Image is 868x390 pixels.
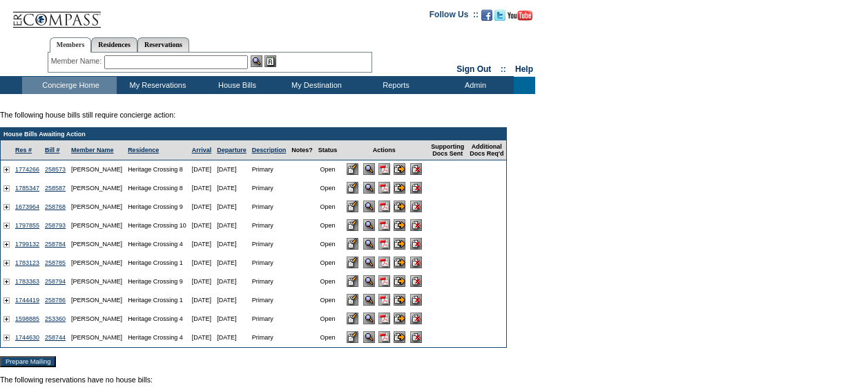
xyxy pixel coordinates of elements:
td: Open [316,216,340,235]
input: Submit for Processing [394,294,405,306]
td: Primary [249,272,289,291]
a: Departure [217,147,247,154]
input: Delete [410,257,422,268]
td: [PERSON_NAME] [68,254,125,272]
td: [PERSON_NAME] [68,291,125,310]
input: Delete [410,313,422,324]
input: Submit for Processing [394,219,405,231]
img: Follow us on Twitter [494,10,505,21]
td: [DATE] [189,328,215,347]
td: [DATE] [189,254,215,272]
a: 1673964 [15,203,39,210]
input: View [363,201,375,212]
td: Notes? [289,140,316,160]
a: 1744630 [15,334,39,341]
td: [DATE] [189,160,215,179]
td: Heritage Crossing 1 [125,291,189,310]
a: 258573 [45,166,66,173]
input: View [363,275,375,287]
a: Arrival [192,147,212,154]
td: [DATE] [214,291,249,310]
td: Reports [355,77,434,94]
a: Residence [128,147,159,154]
img: plus.gif [3,260,10,266]
input: Edit [347,294,358,306]
td: [PERSON_NAME] [68,310,125,328]
td: House Bills Awaiting Action [1,128,506,140]
img: b_pdf.gif [378,313,390,324]
td: [DATE] [214,160,249,179]
td: Follow Us :: [430,8,479,25]
input: Edit [347,182,358,194]
td: House Bills [196,77,276,94]
input: Submit for Processing [394,163,405,175]
input: View [363,331,375,343]
img: plus.gif [3,223,10,229]
a: 258784 [45,241,66,248]
input: Delete [410,331,422,343]
a: Sign Out [456,64,491,74]
input: Submit for Processing [394,331,405,343]
a: Residences [91,37,137,52]
input: Delete [410,275,422,287]
img: plus.gif [3,204,10,210]
td: [DATE] [189,198,215,216]
input: Edit [347,257,358,268]
a: 258786 [45,297,66,304]
a: 1744419 [15,297,39,304]
td: [DATE] [214,179,249,198]
td: Open [316,310,340,328]
td: Open [316,198,340,216]
input: Delete [410,294,422,306]
a: 1799132 [15,241,39,248]
td: Open [316,179,340,198]
a: 1783123 [15,259,39,266]
img: plus.gif [3,185,10,192]
td: [DATE] [189,291,215,310]
a: Description [252,147,287,154]
td: Open [316,254,340,272]
a: Follow us on Twitter [494,14,505,22]
input: Edit [347,275,358,287]
input: View [363,182,375,194]
td: [DATE] [214,272,249,291]
td: Open [316,291,340,310]
td: [PERSON_NAME] [68,235,125,254]
a: 1774266 [15,166,39,173]
input: Delete [410,201,422,212]
input: View [363,257,375,268]
input: View [363,238,375,250]
input: Submit for Processing [394,257,405,268]
input: Delete [410,163,422,175]
a: 1783363 [15,278,39,285]
td: [PERSON_NAME] [68,179,125,198]
img: Become our fan on Facebook [481,10,492,21]
span: :: [501,64,506,74]
img: b_pdf.gif [378,182,390,194]
td: [PERSON_NAME] [68,272,125,291]
td: Primary [249,179,289,198]
td: [DATE] [214,235,249,254]
td: Additional Docs Req'd [467,140,506,160]
td: [DATE] [214,254,249,272]
input: Submit for Processing [394,201,405,212]
input: Submit for Processing [394,182,405,194]
img: Subscribe to our YouTube Channel [508,10,532,21]
input: Edit [347,201,358,212]
a: 258794 [45,278,66,285]
input: View [363,313,375,324]
img: plus.gif [3,167,10,173]
div: Member Name: [51,55,104,67]
td: Heritage Crossing 8 [125,160,189,179]
a: 1785347 [15,185,39,192]
td: Open [316,160,340,179]
a: 1598885 [15,315,39,322]
img: View [251,55,262,67]
img: b_pdf.gif [378,219,390,231]
a: 258785 [45,259,66,266]
td: [DATE] [214,310,249,328]
td: Heritage Crossing 8 [125,179,189,198]
img: Reservations [264,55,276,67]
td: Primary [249,235,289,254]
input: Edit [347,313,358,324]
